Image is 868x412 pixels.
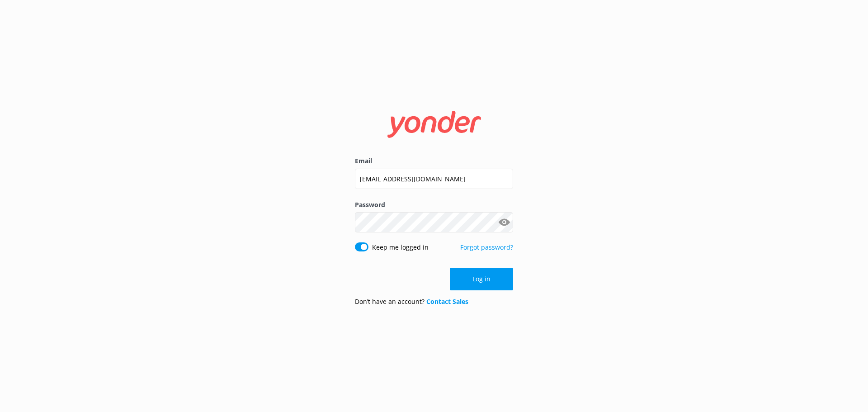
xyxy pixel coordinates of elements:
a: Forgot password? [460,243,513,251]
button: Show password [495,213,513,232]
label: Password [355,200,513,210]
label: Email [355,156,513,166]
p: Don’t have an account? [355,297,468,307]
label: Keep me logged in [372,242,429,252]
button: Log in [450,268,513,290]
a: Contact Sales [426,297,468,306]
input: user@emailaddress.com [355,169,513,189]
